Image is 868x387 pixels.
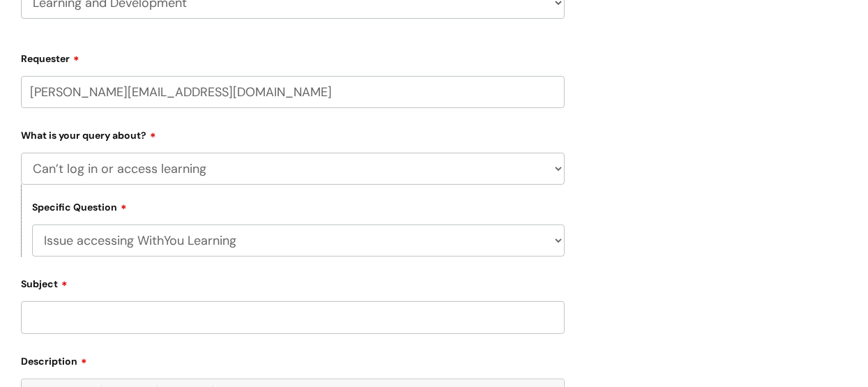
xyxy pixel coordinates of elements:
label: Specific Question [32,199,127,213]
input: Email [21,76,565,108]
label: Requester [21,48,565,65]
label: Subject [21,273,565,290]
label: Description [21,351,565,367]
label: What is your query about? [21,125,565,142]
